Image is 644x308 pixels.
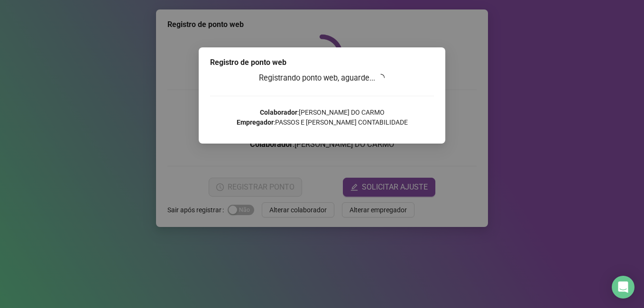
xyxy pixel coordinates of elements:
div: Open Intercom Messenger [612,276,635,299]
h3: Registrando ponto web, aguarde... [210,72,434,84]
strong: Colaborador [260,109,297,116]
strong: Empregador [237,118,274,126]
div: Registro de ponto web [210,57,434,68]
span: loading [377,74,385,82]
p: : [PERSON_NAME] DO CARMO : PASSOS E [PERSON_NAME] CONTABILIDADE [210,108,434,127]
